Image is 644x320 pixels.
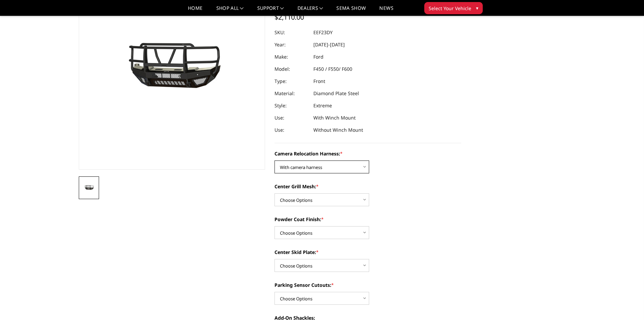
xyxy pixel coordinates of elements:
a: Support [257,6,284,16]
dd: Diamond Plate Steel [313,87,359,100]
button: Select Your Vehicle [424,2,483,14]
dt: Type: [275,75,308,87]
dt: Use: [275,124,308,136]
iframe: Chat Widget [610,287,644,320]
dd: Ford [313,51,324,63]
a: shop all [216,6,244,16]
dt: Material: [275,87,308,100]
dt: Year: [275,39,308,51]
dt: Style: [275,100,308,112]
dt: Model: [275,63,308,75]
span: Select Your Vehicle [429,5,471,12]
a: Home [188,6,202,16]
img: 2023-2025 Ford F450-550 - T2 Series - Extreme Front Bumper (receiver or winch) [81,183,97,192]
span: ▾ [476,4,478,12]
label: Parking Sensor Cutouts: [275,281,461,289]
label: Camera Relocation Harness: [275,150,461,157]
dt: Use: [275,112,308,124]
dd: Without Winch Mount [313,124,363,136]
label: Center Skid Plate: [275,249,461,256]
label: Powder Coat Finish: [275,216,461,223]
a: Dealers [297,6,323,16]
dd: F450 / F550/ F600 [313,63,352,75]
dt: SKU: [275,26,308,39]
label: Center Grill Mesh: [275,183,461,190]
dd: Extreme [313,100,332,112]
a: News [379,6,393,16]
a: SEMA Show [336,6,366,16]
dd: Front [313,75,325,87]
dd: EEF23DY [313,26,333,39]
dt: Make: [275,51,308,63]
dd: With Winch Mount [313,112,356,124]
span: $2,110.00 [275,13,304,22]
dd: [DATE]-[DATE] [313,39,345,51]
